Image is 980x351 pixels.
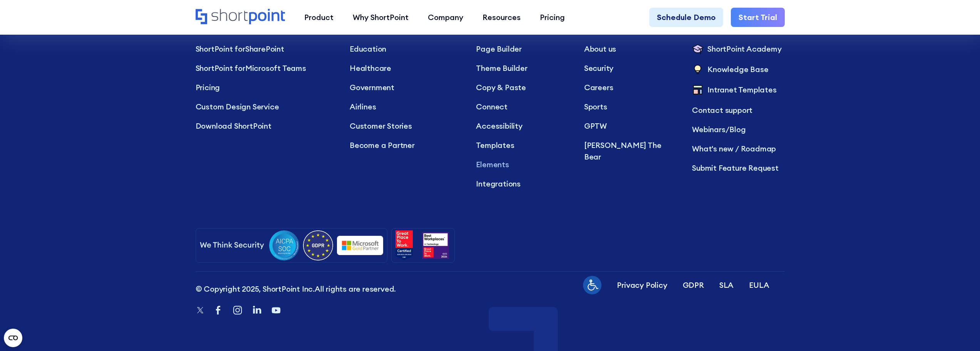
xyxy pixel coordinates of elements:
[196,44,245,54] span: ShortPoint for
[196,43,335,55] p: SharePoint
[584,139,677,163] a: [PERSON_NAME] The Bear
[196,306,205,316] a: Twitter
[304,12,333,23] div: Product
[476,159,568,170] a: Elements
[418,8,473,27] a: Company
[584,62,677,74] a: Security
[350,82,461,93] a: Government
[584,120,677,132] a: GPTW
[270,304,282,317] a: Youtube
[482,12,521,23] div: Resources
[213,304,224,317] a: Facebook
[350,120,461,132] a: Customer Stories
[941,314,980,351] iframe: Chat Widget
[196,62,335,74] a: ShortPoint forMicrosoft Teams
[196,63,245,73] span: ShortPoint for
[692,124,784,135] p: /
[350,101,461,113] a: Airlines
[692,43,784,56] a: ShortPoint Academy
[707,84,776,97] p: Intranet Templates
[719,279,734,291] a: SLA
[196,101,335,113] a: Custom Design Service
[584,82,677,93] a: Careers
[353,12,409,23] div: Why ShortPoint
[692,124,725,134] a: Webinars
[707,64,768,76] p: Knowledge Base
[476,62,568,74] a: Theme Builder
[196,82,335,93] a: Pricing
[4,329,22,347] button: Open CMP widget
[476,178,568,190] a: Integrations
[295,8,343,27] a: Product
[196,9,285,25] a: Home
[540,12,565,23] div: Pricing
[692,84,784,97] a: Intranet Templates
[649,8,723,27] a: Schedule Demo
[196,283,396,295] p: All rights are reserved.
[476,101,568,113] a: Connect
[476,43,568,55] a: Page Builder
[692,104,784,116] a: Contact support
[428,12,463,23] div: Company
[617,279,667,291] a: Privacy Policy
[584,43,677,55] a: About us
[731,8,785,27] a: Start Trial
[196,284,315,294] span: © Copyright 2025, ShortPoint Inc.
[692,162,784,174] a: Submit Feature Request
[350,62,461,74] a: Healthcare
[530,8,575,27] a: Pricing
[350,43,461,55] a: Education
[343,8,418,27] a: Why ShortPoint
[692,143,784,155] a: What's new / Roadmap
[350,139,461,151] a: Become a Partner
[476,120,568,132] a: Accessibility
[476,82,568,93] a: Copy & Paste
[196,62,335,74] p: Microsoft Teams
[584,101,677,113] a: Sports
[196,120,335,132] a: Download ShortPoint
[196,43,335,55] a: ShortPoint forSharePoint
[473,8,530,27] a: Resources
[749,279,769,291] a: EULA
[707,43,781,56] p: ShortPoint Academy
[729,124,745,134] a: Blog
[476,139,568,151] a: Templates
[232,304,243,317] a: Instagram
[692,64,784,76] a: Knowledge Base
[251,304,263,317] a: Linkedin
[683,279,704,291] a: GDPR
